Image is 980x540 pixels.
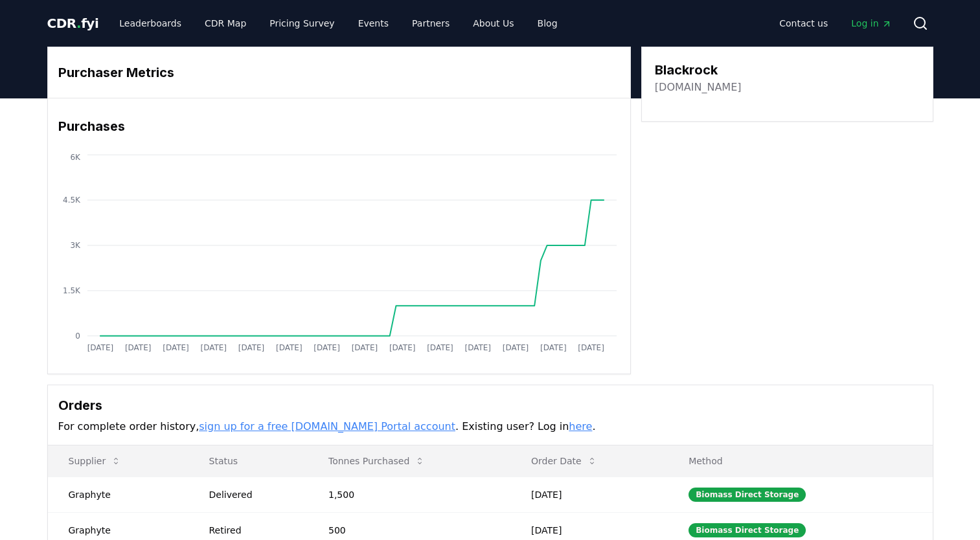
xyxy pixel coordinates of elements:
div: Delivered [209,488,298,501]
a: Leaderboards [109,12,192,35]
p: Method [678,455,922,467]
td: 1,500 [308,477,510,512]
button: Order Date [521,448,608,474]
tspan: [DATE] [163,343,189,352]
button: Tonnes Purchased [318,448,435,474]
tspan: [DATE] [389,343,416,352]
tspan: [DATE] [540,343,567,352]
a: sign up for a free [DOMAIN_NAME] Portal account [199,420,455,433]
h3: Blackrock [655,60,742,80]
tspan: [DATE] [464,343,491,352]
td: Graphyte [48,477,188,512]
button: Supplier [58,448,132,474]
h3: Purchaser Metrics [58,63,620,82]
a: Pricing Survey [259,12,345,35]
p: Status [199,455,298,467]
tspan: 0 [75,332,80,341]
div: Biomass Direct Storage [689,488,806,502]
p: For complete order history, . Existing user? Log in . [58,419,922,434]
nav: Main [769,12,902,35]
tspan: [DATE] [427,343,453,352]
tspan: 6K [70,153,81,162]
h3: Orders [58,396,922,415]
tspan: [DATE] [238,343,264,352]
td: [DATE] [510,477,668,512]
a: Log in [841,12,902,35]
tspan: 4.5K [63,196,81,205]
a: here [569,420,592,433]
span: CDR fyi [47,16,99,31]
a: CDR.fyi [47,14,99,32]
tspan: [DATE] [351,343,378,352]
tspan: [DATE] [124,343,151,352]
a: Events [348,12,399,35]
tspan: 3K [70,241,81,250]
tspan: [DATE] [578,343,604,352]
a: [DOMAIN_NAME] [655,80,742,95]
tspan: [DATE] [87,343,113,352]
span: Log in [851,17,891,30]
span: . [76,16,81,31]
tspan: [DATE] [313,343,340,352]
h3: Purchases [58,117,620,136]
tspan: [DATE] [276,343,302,352]
a: About Us [462,12,524,35]
tspan: 1.5K [63,286,81,295]
tspan: [DATE] [200,343,227,352]
a: CDR Map [194,12,256,35]
a: Contact us [769,12,838,35]
div: Biomass Direct Storage [689,523,806,537]
nav: Main [109,12,567,35]
div: Retired [209,524,298,537]
a: Blog [527,12,568,35]
tspan: [DATE] [503,343,529,352]
a: Partners [402,12,460,35]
